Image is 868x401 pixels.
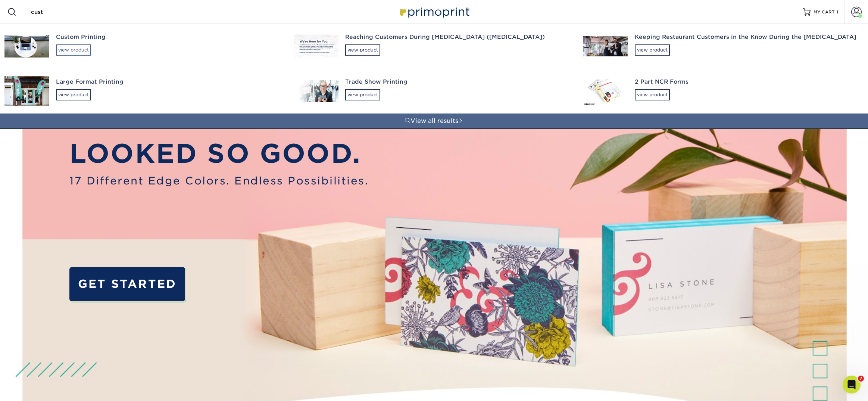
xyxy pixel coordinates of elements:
[579,69,868,114] a: 2 Part NCR Formsview product
[858,376,864,382] span: 7
[583,36,628,56] img: Keeping Restaurant Customers in the Know During the COVID-19
[4,76,49,106] img: Large Format Printing
[635,89,670,100] div: view product
[56,89,91,100] div: view product
[836,9,838,15] span: 1
[56,44,91,56] div: view product
[345,78,569,86] div: Trade Show Printing
[397,4,471,20] img: Primoprint
[69,267,185,301] a: GET STARTED
[294,35,338,58] img: Reaching Customers During Coronavirus (COVID-19)
[56,78,280,86] div: Large Format Printing
[635,44,670,56] div: view product
[4,35,49,57] img: Custom Printing
[289,69,578,114] a: Trade Show Printingview product
[69,134,369,173] p: LOOKED SO GOOD.
[345,89,380,100] div: view product
[30,7,103,16] input: SEARCH PRODUCTS.....
[843,376,861,394] iframe: Intercom live chat
[289,24,578,69] a: Reaching Customers During [MEDICAL_DATA] ([MEDICAL_DATA])view product
[294,80,338,102] img: Trade Show Printing
[345,44,380,56] div: view product
[583,76,628,106] img: 2 Part NCR Forms
[814,9,835,15] span: MY CART
[719,325,868,381] iframe: Intercom notifications message
[56,33,280,41] div: Custom Printing
[579,24,868,69] a: Keeping Restaurant Customers in the Know During the [MEDICAL_DATA]view product
[345,33,569,41] div: Reaching Customers During [MEDICAL_DATA] ([MEDICAL_DATA])
[635,78,859,86] div: 2 Part NCR Forms
[635,33,859,41] div: Keeping Restaurant Customers in the Know During the [MEDICAL_DATA]
[69,173,369,189] span: 17 Different Edge Colors. Endless Possibilities.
